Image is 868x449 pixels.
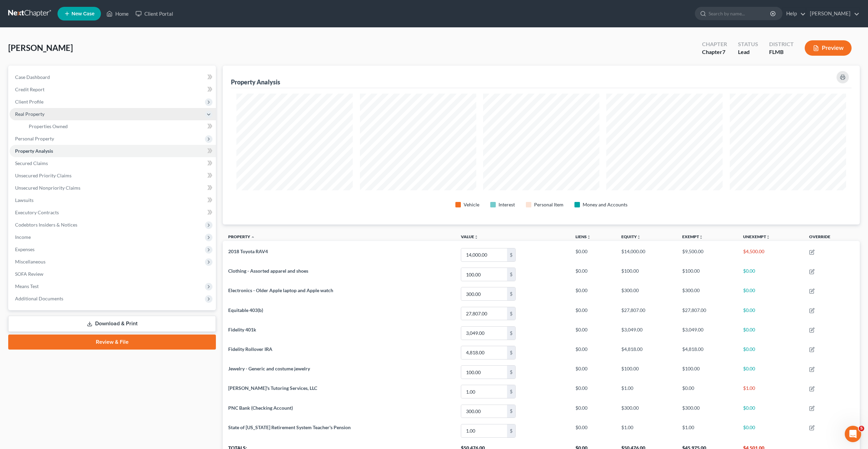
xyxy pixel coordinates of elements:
[570,421,616,440] td: $0.00
[10,145,216,157] a: Property Analysis
[8,43,73,53] span: [PERSON_NAME]
[621,234,641,239] a: Equityunfold_more
[507,307,515,320] div: $
[8,335,216,350] a: Review & File
[8,316,216,332] a: Download & Print
[507,248,515,261] div: $
[507,424,515,437] div: $
[228,248,268,254] span: 2018 Toyota RAV4
[15,86,44,92] span: Credit Report
[677,382,738,402] td: $0.00
[570,402,616,421] td: $0.00
[722,49,725,55] span: 7
[228,287,333,293] span: Electronics - Older Apple laptop and Apple watch
[677,362,738,382] td: $100.00
[15,259,46,264] span: Miscellaneous
[461,346,507,359] input: 0.00
[10,157,216,169] a: Secured Claims
[231,78,280,86] div: Property Analysis
[461,327,507,340] input: 0.00
[616,382,677,402] td: $1.00
[29,123,68,129] span: Properties Owned
[805,40,852,56] button: Preview
[507,346,515,359] div: $
[228,366,310,371] span: Jewelry - Generic and costume jewelry
[743,234,770,239] a: Unexemptunfold_more
[738,40,758,48] div: Status
[507,268,515,281] div: $
[15,185,80,191] span: Unsecured Nonpriority Claims
[10,71,216,83] a: Case Dashboard
[616,304,677,323] td: $27,807.00
[570,304,616,323] td: $0.00
[461,287,507,300] input: 0.00
[103,8,132,20] a: Home
[738,402,804,421] td: $0.00
[570,343,616,362] td: $0.00
[570,265,616,284] td: $0.00
[132,8,177,20] a: Client Portal
[738,265,804,284] td: $0.00
[738,362,804,382] td: $0.00
[616,421,677,440] td: $1.00
[15,136,54,141] span: Personal Property
[228,405,293,411] span: PNC Bank (Checking Account)
[15,160,48,166] span: Secured Claims
[15,173,72,178] span: Unsecured Priority Claims
[738,304,804,323] td: $0.00
[738,245,804,264] td: $4,500.00
[228,346,272,352] span: Fidelity Rollover IRA
[228,234,255,239] a: Property expand_less
[461,248,507,261] input: 0.00
[616,284,677,304] td: $300.00
[616,323,677,343] td: $3,049.00
[461,366,507,379] input: 0.00
[804,230,860,245] th: Override
[738,421,804,440] td: $0.00
[677,343,738,362] td: $4,818.00
[677,323,738,343] td: $3,049.00
[507,385,515,398] div: $
[15,296,63,301] span: Additional Documents
[15,222,77,228] span: Codebtors Insiders & Notices
[616,402,677,421] td: $300.00
[769,40,794,48] div: District
[570,323,616,343] td: $0.00
[677,402,738,421] td: $300.00
[738,284,804,304] td: $0.00
[461,234,478,239] a: Valueunfold_more
[461,268,507,281] input: 0.00
[677,245,738,264] td: $9,500.00
[709,7,771,20] input: Search by name...
[461,307,507,320] input: 0.00
[575,234,591,239] a: Liensunfold_more
[15,234,31,240] span: Income
[616,362,677,382] td: $100.00
[702,40,727,48] div: Chapter
[15,246,35,252] span: Expenses
[228,424,351,430] span: State of [US_STATE] Retirement System Teacher's Pension
[507,327,515,340] div: $
[15,111,44,117] span: Real Property
[251,235,255,239] i: expand_less
[507,405,515,418] div: $
[10,268,216,280] a: SOFA Review
[15,74,50,80] span: Case Dashboard
[507,287,515,300] div: $
[15,99,43,105] span: Client Profile
[228,327,256,332] span: Fidelity 401k
[677,421,738,440] td: $1.00
[461,405,507,418] input: 0.00
[570,362,616,382] td: $0.00
[10,182,216,194] a: Unsecured Nonpriority Claims
[23,120,216,133] a: Properties Owned
[738,343,804,362] td: $0.00
[534,201,563,208] div: Personal Item
[464,201,479,208] div: Vehicle
[10,169,216,182] a: Unsecured Priority Claims
[677,265,738,284] td: $100.00
[738,382,804,402] td: $1.00
[498,201,515,208] div: Interest
[474,235,478,239] i: unfold_more
[10,206,216,219] a: Executory Contracts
